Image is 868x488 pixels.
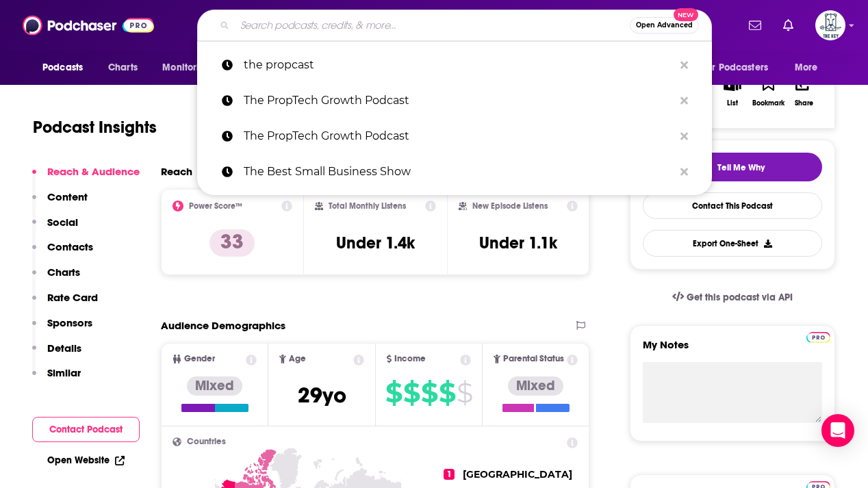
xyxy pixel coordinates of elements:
[785,55,835,81] button: open menu
[47,266,80,279] p: Charts
[289,355,306,363] span: Age
[42,58,83,77] span: Podcasts
[643,230,822,257] button: Export One-Sheet
[161,319,285,332] h2: Audience Demographics
[702,58,768,77] span: For Podcasters
[47,454,125,466] a: Open Website
[32,417,140,442] button: Contact Podcast
[815,10,845,40] span: Logged in as TheKeyPR
[806,330,830,343] a: Pro website
[743,14,767,37] a: Show notifications dropdown
[472,201,548,211] h2: New Episode Listens
[661,281,804,314] a: Get this podcast via API
[444,469,455,480] span: 1
[161,165,192,178] h2: Reach
[33,117,157,138] h1: Podcast Insights
[32,366,81,391] button: Similar
[643,192,822,219] a: Contact This Podcast
[32,240,93,266] button: Contacts
[47,366,81,379] p: Similar
[503,355,564,363] span: Parental Status
[23,12,154,38] img: Podchaser - Follow, Share and Rate Podcasts
[47,316,92,329] p: Sponsors
[385,382,402,404] span: $
[787,66,822,116] button: Share
[32,291,98,316] button: Rate Card
[99,55,146,81] a: Charts
[32,316,92,342] button: Sponsors
[403,382,420,404] span: $
[47,240,93,253] p: Contacts
[778,14,799,37] a: Show notifications dropdown
[693,55,788,81] button: open menu
[108,58,138,77] span: Charts
[187,376,242,396] div: Mixed
[795,99,813,107] div: Share
[336,233,415,253] h3: Under 1.4k
[244,83,674,118] p: The PropTech Growth Podcast
[197,118,712,154] a: The PropTech Growth Podcast
[821,414,854,447] div: Open Intercom Messenger
[674,8,698,21] span: New
[197,47,712,83] a: the propcast
[244,47,674,83] p: the propcast
[197,10,712,41] div: Search podcasts, credits, & more...
[421,382,437,404] span: $
[32,165,140,190] button: Reach & Audience
[630,17,699,34] button: Open AdvancedNew
[47,216,78,229] p: Social
[244,154,674,190] p: The Best Small Business Show
[32,342,81,367] button: Details
[32,266,80,291] button: Charts
[187,437,226,446] span: Countries
[47,190,88,203] p: Content
[394,355,426,363] span: Income
[162,58,211,77] span: Monitoring
[439,382,455,404] span: $
[209,229,255,257] p: 33
[750,66,786,116] button: Bookmark
[727,99,738,107] div: List
[47,165,140,178] p: Reach & Audience
[47,291,98,304] p: Rate Card
[33,55,101,81] button: open menu
[32,216,78,241] button: Social
[643,338,822,362] label: My Notes
[806,332,830,343] img: Podchaser Pro
[479,233,557,253] h3: Under 1.1k
[32,190,88,216] button: Content
[47,342,81,355] p: Details
[463,468,572,480] span: [GEOGRAPHIC_DATA]
[189,201,242,211] h2: Power Score™
[329,201,406,211] h2: Total Monthly Listens
[636,22,693,29] span: Open Advanced
[197,154,712,190] a: The Best Small Business Show
[457,382,472,404] span: $
[184,355,215,363] span: Gender
[508,376,563,396] div: Mixed
[643,153,822,181] button: tell me why sparkleTell Me Why
[197,83,712,118] a: The PropTech Growth Podcast
[715,66,750,116] button: List
[244,118,674,154] p: The PropTech Growth Podcast
[235,14,630,36] input: Search podcasts, credits, & more...
[717,162,765,173] span: Tell Me Why
[752,99,784,107] div: Bookmark
[298,382,346,409] span: 29 yo
[687,292,793,303] span: Get this podcast via API
[815,10,845,40] img: User Profile
[815,10,845,40] button: Show profile menu
[795,58,818,77] span: More
[153,55,229,81] button: open menu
